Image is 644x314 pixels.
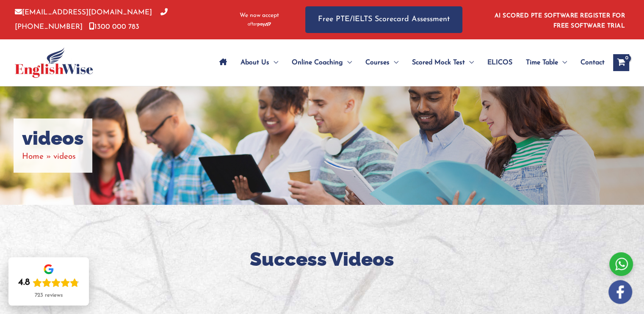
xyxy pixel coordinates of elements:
[18,277,30,289] div: 4.8
[6,247,638,272] h2: Success Videos
[285,48,359,77] a: Online CoachingMenu Toggle
[359,48,405,77] a: CoursesMenu Toggle
[343,48,352,77] span: Menu Toggle
[22,153,44,161] a: Home
[22,127,84,150] h1: videos
[526,48,558,77] span: Time Table
[613,54,629,71] a: View Shopping Cart, empty
[487,48,512,77] span: ELICOS
[495,13,625,29] a: AI SCORED PTE SOFTWARE REGISTER FOR FREE SOFTWARE TRIAL
[234,48,285,77] a: About UsMenu Toggle
[465,48,474,77] span: Menu Toggle
[35,292,63,299] div: 723 reviews
[18,277,79,289] div: Rating: 4.8 out of 5
[213,48,605,77] nav: Site Navigation: Main Menu
[15,9,168,30] a: [PHONE_NUMBER]
[248,22,271,27] img: Afterpay-Logo
[481,48,519,77] a: ELICOS
[292,48,343,77] span: Online Coaching
[15,9,152,16] a: [EMAIL_ADDRESS][DOMAIN_NAME]
[22,150,84,164] nav: Breadcrumbs
[580,48,605,77] span: Contact
[269,48,278,77] span: Menu Toggle
[390,48,398,77] span: Menu Toggle
[608,280,632,304] img: white-facebook.png
[412,48,465,77] span: Scored Mock Test
[89,23,139,30] a: 1300 000 783
[489,6,629,33] aside: Header Widget 1
[240,48,269,77] span: About Us
[53,153,76,161] span: videos
[405,48,481,77] a: Scored Mock TestMenu Toggle
[558,48,567,77] span: Menu Toggle
[305,6,462,33] a: Free PTE/IELTS Scorecard Assessment
[240,11,279,20] span: We now accept
[574,48,605,77] a: Contact
[15,47,93,78] img: cropped-ew-logo
[365,48,390,77] span: Courses
[519,48,574,77] a: Time TableMenu Toggle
